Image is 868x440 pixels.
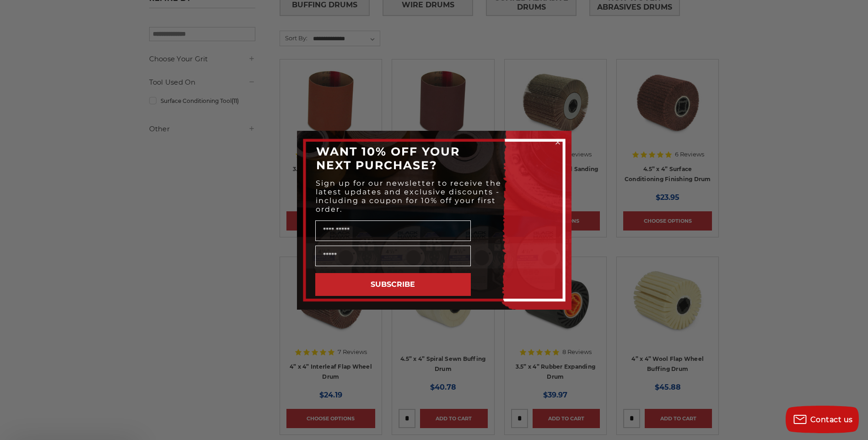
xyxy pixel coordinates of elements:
input: Email [315,246,471,266]
span: WANT 10% OFF YOUR NEXT PURCHASE? [316,145,460,172]
button: Close dialog [553,138,562,147]
span: Contact us [810,415,853,424]
span: Sign up for our newsletter to receive the latest updates and exclusive discounts - including a co... [316,179,501,214]
button: SUBSCRIBE [315,273,471,296]
button: Contact us [786,406,859,433]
